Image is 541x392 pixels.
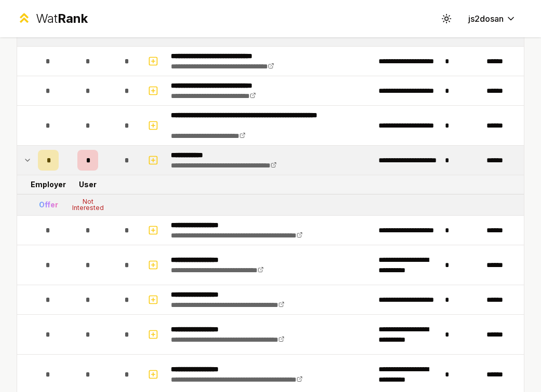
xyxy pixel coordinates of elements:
span: js2dosan [468,12,504,25]
td: Employer [34,175,63,194]
td: User [63,175,113,194]
div: Offer [39,200,58,210]
div: Not Interested [67,199,109,211]
span: Rank [58,11,88,26]
div: Wat [36,10,88,27]
button: js2dosan [460,9,524,28]
a: WatRank [17,10,88,27]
